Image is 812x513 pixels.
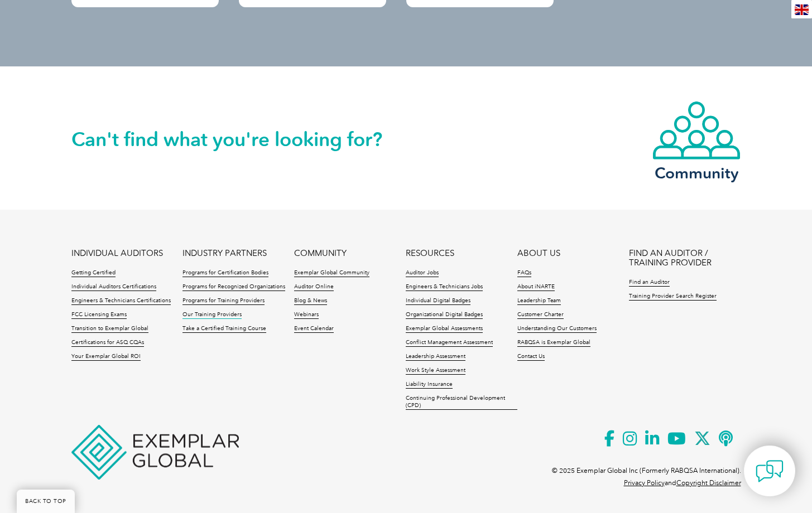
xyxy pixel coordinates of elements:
[294,311,319,319] a: Webinars
[71,249,163,258] a: INDIVIDUAL AUDITORS
[182,249,267,258] a: INDUSTRY PARTNERS
[629,293,717,301] a: Training Provider Search Register
[294,297,327,305] a: Blog & News
[517,311,564,319] a: Customer Charter
[406,311,483,319] a: Organizational Digital Badges
[294,269,369,277] a: Exemplar Global Community
[517,269,531,277] a: FAQs
[71,339,144,347] a: Certifications for ASQ CQAs
[406,339,493,347] a: Conflict Management Assessment
[552,464,741,477] p: © 2025 Exemplar Global Inc (Formerly RABQSA International).
[652,100,741,161] img: icon-community.webp
[406,269,439,277] a: Auditor Jobs
[406,367,465,375] a: Work Style Assessment
[71,269,116,277] a: Getting Certified
[517,353,545,361] a: Contact Us
[676,479,741,487] a: Copyright Disclaimer
[406,353,465,361] a: Leadership Assessment
[795,4,809,15] img: en
[517,325,597,333] a: Understanding Our Customers
[517,339,590,347] a: RABQSA is Exemplar Global
[406,283,483,291] a: Engineers & Technicians Jobs
[624,479,665,487] a: Privacy Policy
[182,311,242,319] a: Our Training Providers
[406,297,470,305] a: Individual Digital Badges
[71,425,239,480] img: Exemplar Global
[182,297,265,305] a: Programs for Training Providers
[71,353,141,361] a: Your Exemplar Global ROI
[629,249,741,268] a: FIND AN AUDITOR / TRAINING PROVIDER
[17,490,75,513] a: BACK TO TOP
[756,457,784,485] img: contact-chat.png
[406,381,453,389] a: Liability Insurance
[71,297,171,305] a: Engineers & Technicians Certifications
[406,325,483,333] a: Exemplar Global Assessments
[71,311,127,319] a: FCC Licensing Exams
[517,249,560,258] a: ABOUT US
[182,325,266,333] a: Take a Certified Training Course
[294,283,334,291] a: Auditor Online
[406,249,454,258] a: RESOURCES
[294,249,347,258] a: COMMUNITY
[71,283,156,291] a: Individual Auditors Certifications
[182,269,268,277] a: Programs for Certification Bodies
[406,395,517,410] a: Continuing Professional Development (CPD)
[71,325,148,333] a: Transition to Exemplar Global
[652,166,741,180] h3: Community
[517,297,561,305] a: Leadership Team
[71,130,406,148] h2: Can't find what you're looking for?
[629,279,670,287] a: Find an Auditor
[294,325,334,333] a: Event Calendar
[182,283,285,291] a: Programs for Recognized Organizations
[517,283,555,291] a: About iNARTE
[652,100,741,180] a: Community
[624,477,741,489] p: and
